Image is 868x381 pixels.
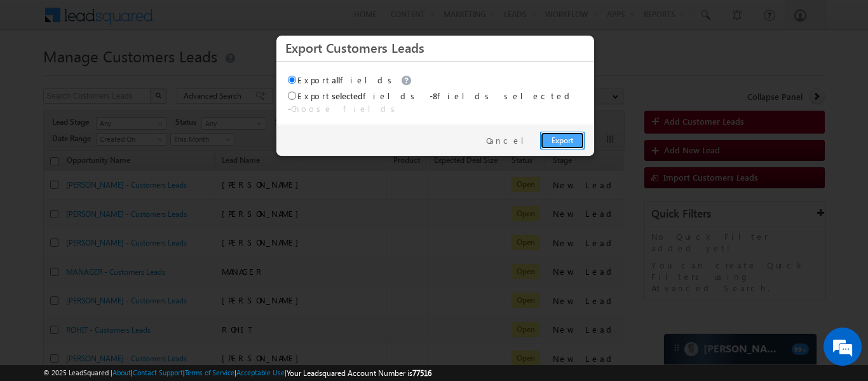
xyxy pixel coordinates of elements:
input: Exportselectedfields [288,92,296,100]
span: Your Leadsquared Account Number is [287,368,431,378]
a: Cancel [486,135,534,146]
a: Choose fields [291,103,400,114]
span: 77516 [412,368,431,378]
h3: Export Customers Leads [285,36,585,59]
a: Acceptable Use [236,368,285,377]
span: © 2025 LeadSquared | | | | | [43,367,431,379]
div: Minimize live chat window [208,6,239,37]
span: - fields selected [430,90,574,101]
em: Start Chat [173,294,231,311]
a: Contact Support [133,368,183,377]
span: selected [332,90,363,101]
img: d_60004797649_company_0_60004797649 [22,67,53,83]
a: Terms of Service [185,368,234,377]
div: Chat with us now [66,67,214,83]
input: Exportallfields [288,76,296,84]
span: all [332,74,340,85]
label: Export fields [288,90,419,101]
label: Export fields [288,74,415,85]
span: - [288,103,400,114]
textarea: Type your message and hit 'Enter' [17,118,232,283]
a: Export [540,132,585,149]
a: About [112,368,131,377]
span: 8 [433,90,437,101]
